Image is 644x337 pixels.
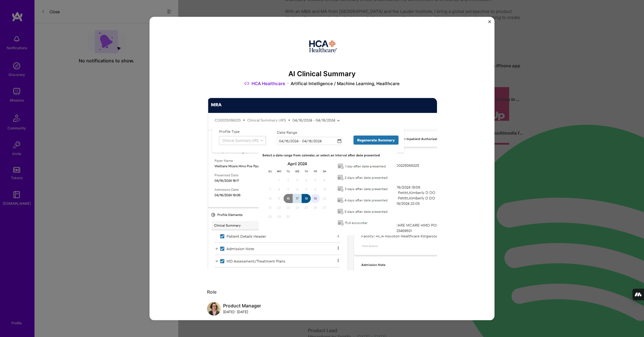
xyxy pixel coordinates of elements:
div: [DATE] - [DATE] [223,309,261,315]
div: Role [207,289,437,295]
img: Link [244,80,249,86]
img: Dot [287,80,288,86]
div: Artifical Intelligence / Machine Learning, Healthcare [291,80,400,86]
button: Close [488,20,491,26]
h3: AI Clinical Summary [207,70,437,78]
a: HCA Healthcare [244,80,285,86]
div: Product Manager [223,302,261,309]
img: Project [207,98,437,270]
img: Company logo [304,28,340,65]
